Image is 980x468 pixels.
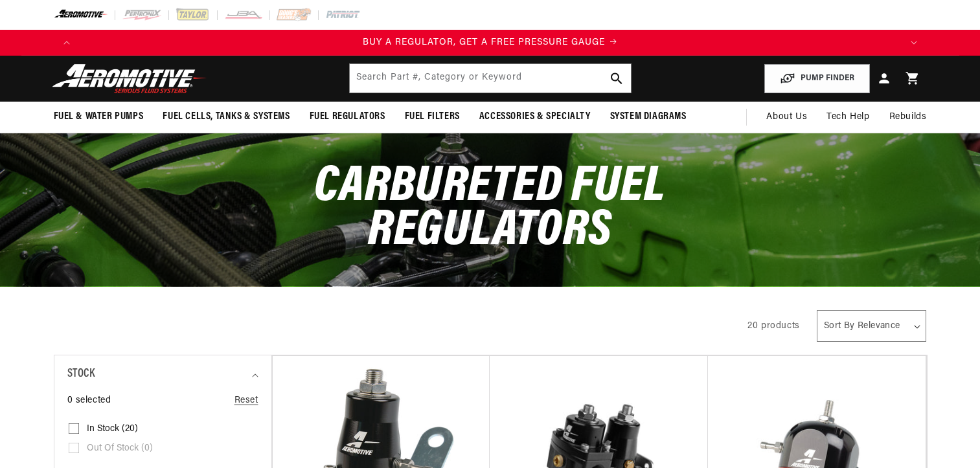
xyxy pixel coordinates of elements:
div: Announcement [80,36,901,50]
summary: System Diagrams [600,102,696,132]
div: 1 of 4 [80,36,901,50]
button: Translation missing: en.sections.announcements.previous_announcement [54,30,80,56]
span: Tech Help [826,110,869,124]
summary: Fuel Cells, Tanks & Systems [153,102,299,132]
span: Fuel Filters [405,110,460,124]
button: Translation missing: en.sections.announcements.next_announcement [901,30,927,56]
img: Aeromotive [49,63,211,94]
span: BUY A REGULATOR, GET A FREE PRESSURE GAUGE [363,38,605,47]
a: BUY A REGULATOR, GET A FREE PRESSURE GAUGE [80,36,901,50]
span: In stock (20) [87,423,138,435]
span: About Us [766,112,807,122]
span: Accessories & Specialty [479,110,591,124]
summary: Tech Help [817,102,879,133]
summary: Stock (0 selected) [67,355,258,394]
slideshow-component: Translation missing: en.sections.announcements.announcement_bar [21,30,959,56]
a: About Us [757,102,817,133]
button: PUMP FINDER [764,64,870,93]
span: Fuel & Water Pumps [54,110,144,124]
button: search button [602,64,631,93]
span: Out of stock (0) [87,443,153,454]
a: Reset [234,394,258,408]
summary: Fuel & Water Pumps [44,102,154,132]
summary: Accessories & Specialty [470,102,600,132]
span: 0 selected [67,394,111,408]
span: 20 products [747,321,800,331]
span: Carbureted Fuel Regulators [314,162,666,257]
span: Fuel Cells, Tanks & Systems [163,110,290,124]
span: System Diagrams [610,110,687,124]
span: Rebuilds [889,110,927,124]
span: Fuel Regulators [310,110,385,124]
input: Search by Part Number, Category or Keyword [350,64,631,93]
span: Stock [67,365,95,384]
summary: Rebuilds [880,102,937,133]
summary: Fuel Regulators [300,102,395,132]
summary: Fuel Filters [395,102,470,132]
